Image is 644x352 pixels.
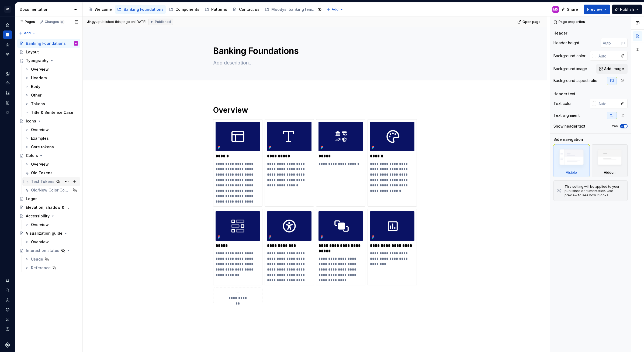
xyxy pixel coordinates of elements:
div: MD [553,7,558,12]
a: Data sources [3,108,12,117]
a: Reference [22,264,80,272]
span: Add [24,31,31,35]
p: px [621,41,625,45]
div: Banking Foundations [26,41,66,46]
a: Assets [3,89,12,97]
a: Accessibility [17,212,80,220]
div: Pages [19,20,35,24]
img: 6af8660a-f0d3-4995-847d-e1eed3aac7e7.png [216,211,260,241]
div: Hidden [604,170,615,175]
div: Text alignment [553,113,580,118]
div: Patterns [211,7,227,12]
div: Core tokens [31,144,54,150]
a: Old Tokens [22,169,80,177]
div: Moodys' banking template [271,7,316,12]
div: MD [75,41,77,46]
div: Visible [566,170,577,175]
a: Overview [22,220,80,229]
h1: Overview [213,105,417,115]
a: Usage [22,255,80,264]
div: Overview [31,239,49,245]
a: Visualization guide [17,229,80,238]
div: Changes [45,20,64,24]
div: Search ⌘K [3,286,12,295]
a: Settings [3,305,12,314]
button: MB [1,4,14,15]
div: Old Tokens [31,170,53,176]
div: Body [31,84,40,89]
a: Home [3,21,12,29]
div: Test Tokens [31,179,54,184]
a: Code automation [3,50,12,59]
a: Layout [17,48,80,56]
div: Logos [26,196,37,201]
div: Overview [31,222,49,227]
input: Auto [596,99,618,108]
a: Tokens [22,100,80,108]
label: Yes [612,124,618,128]
a: Patterns [203,5,229,14]
div: Contact us [239,7,259,12]
img: 549d4622-92ba-478b-ae41-4030edb24c75.png [370,211,414,241]
a: Logos [17,194,80,203]
div: Usage [31,257,43,262]
img: dcd5c8ba-6031-4969-9319-1ba34084d8a1.png [318,211,363,241]
a: Title & Sentence Case [22,108,80,117]
a: Design tokens [3,69,12,78]
a: Old/New Color Comparaison [22,186,80,194]
a: Storybook stories [3,98,12,107]
img: 23d048f8-1688-4e9d-affb-b55ef31133f1.png [318,122,363,151]
div: Background color [553,53,586,59]
div: Interaction states [26,248,59,253]
a: Banking FoundationsMD [17,39,80,48]
a: Open page [516,18,543,26]
span: Preview [587,7,602,12]
div: Hidden [592,144,628,177]
div: Overview [31,127,49,132]
img: 54a41491-737f-4292-b973-1b392c477ecb.png [267,211,311,241]
div: Notifications [3,276,12,285]
button: Preview [584,5,610,14]
div: Components [3,79,12,88]
span: 8 [60,20,64,24]
a: Overview [22,238,80,246]
a: Test Tokens [22,177,80,186]
span: Share [567,7,578,12]
button: Share [559,5,581,14]
button: Add [325,6,345,13]
div: Other [31,93,41,98]
a: Overview [22,160,80,169]
a: Examples [22,134,80,143]
div: Visible [553,144,590,177]
button: Add image [596,64,628,74]
div: Headers [31,75,47,81]
div: Header height [553,40,579,46]
span: Published [155,20,171,24]
a: Banking Foundations [115,5,166,14]
a: Other [22,91,80,100]
div: Banking Foundations [124,7,164,12]
a: Analytics [3,40,12,49]
a: Supernova Logo [5,342,10,348]
div: Components [175,7,199,12]
input: Auto [596,51,618,61]
div: Tokens [31,101,45,107]
div: Documentation [20,7,71,12]
div: Visualization guide [26,231,63,236]
div: Colors [26,153,38,158]
a: Documentation [3,30,12,39]
a: Components [167,5,202,14]
div: published this page on [DATE] [98,20,146,24]
button: Contact support [3,315,12,324]
div: Overview [31,67,49,72]
div: Page tree [17,39,80,272]
textarea: Banking Foundations [212,45,416,57]
a: Elevation, shadow & blurs [17,203,80,212]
